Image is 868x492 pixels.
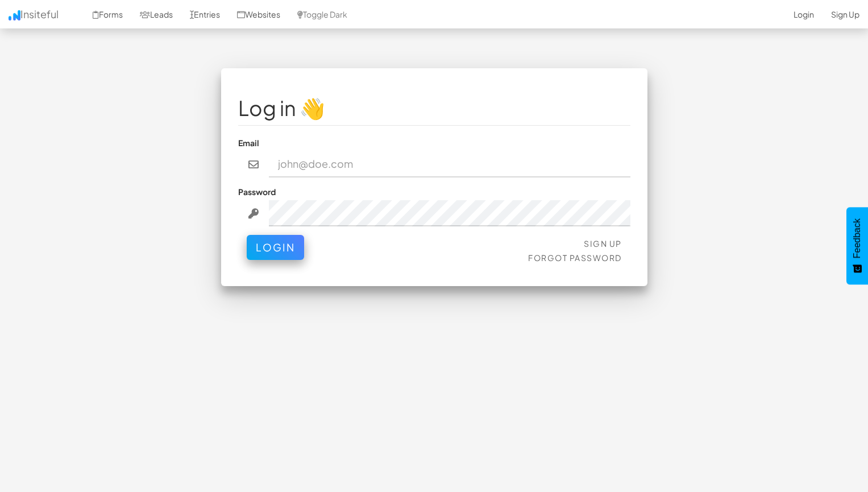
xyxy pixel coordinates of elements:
h1: Log in 👋 [238,97,630,119]
a: Sign Up [584,238,622,249]
label: Password [238,186,276,197]
input: john@doe.com [269,151,630,177]
img: icon.png [9,10,20,20]
button: Login [247,235,304,260]
button: Feedback - Show survey [846,207,868,284]
a: Forgot Password [528,253,622,263]
label: Email [238,137,259,148]
span: Feedback [852,218,862,258]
